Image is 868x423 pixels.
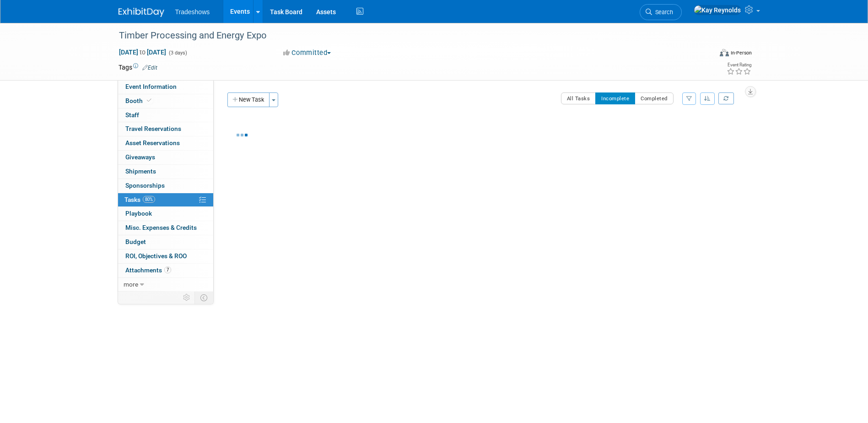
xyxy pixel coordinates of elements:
td: Tags [119,63,157,72]
div: Event Rating [727,63,751,67]
a: Asset Reservations [118,136,213,150]
span: Giveaways [125,153,155,161]
span: (3 days) [168,50,187,56]
td: Toggle Event Tabs [194,292,213,304]
a: Search [640,4,682,20]
td: Personalize Event Tab Strip [179,292,195,304]
div: In-Person [730,49,752,56]
img: Format-Inperson.png [720,49,729,56]
a: Tasks80% [118,193,213,207]
a: Attachments7 [118,264,213,277]
button: Committed [280,48,334,58]
div: Event Format [658,48,752,61]
a: Event Information [118,80,213,94]
span: to [138,49,147,56]
button: New Task [227,92,270,107]
a: Sponsorships [118,179,213,193]
span: Travel Reservations [125,125,181,132]
span: [DATE] [DATE] [119,48,167,56]
span: Search [652,9,673,16]
a: Misc. Expenses & Credits [118,221,213,235]
a: ROI, Objectives & ROO [118,249,213,263]
a: Edit [142,65,157,71]
a: Travel Reservations [118,122,213,136]
span: Tradeshows [175,8,210,16]
span: Playbook [125,210,152,217]
span: Asset Reservations [125,139,180,146]
span: Tasks [124,196,155,203]
a: Giveaways [118,151,213,164]
img: Kay Reynolds [694,5,741,15]
a: more [118,278,213,292]
span: Event Information [125,83,177,90]
span: Attachments [125,266,171,274]
span: 7 [164,266,171,273]
span: ROI, Objectives & ROO [125,252,187,260]
button: All Tasks [561,92,596,104]
span: Booth [125,97,153,104]
span: more [124,281,138,288]
span: Sponsorships [125,182,165,189]
img: ExhibitDay [119,8,164,17]
span: 80% [143,196,155,203]
a: Refresh [718,92,734,104]
span: Staff [125,111,139,119]
a: Playbook [118,207,213,221]
a: Booth [118,94,213,108]
span: Budget [125,238,146,245]
button: Completed [635,92,674,104]
a: Shipments [118,165,213,179]
div: Timber Processing and Energy Expo [116,27,698,44]
i: Booth reservation complete [147,98,151,103]
a: Staff [118,108,213,122]
button: Incomplete [595,92,635,104]
span: Shipments [125,168,156,175]
span: Misc. Expenses & Credits [125,224,197,231]
a: Budget [118,235,213,249]
img: loading... [237,134,248,136]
